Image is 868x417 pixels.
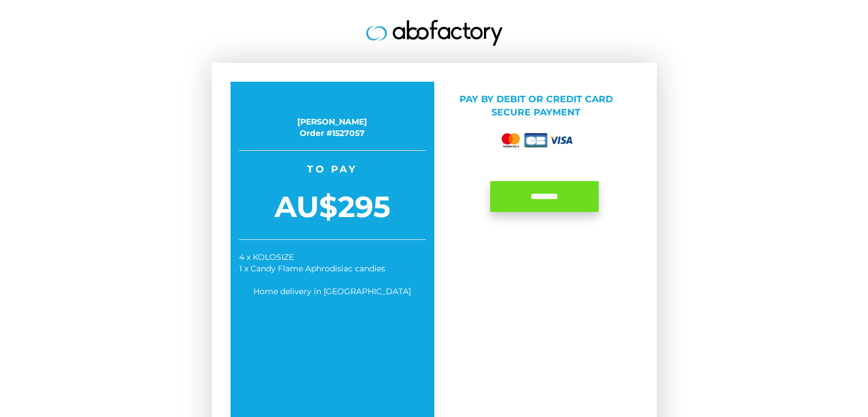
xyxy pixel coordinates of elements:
[239,162,426,176] span: To pay
[443,93,629,119] p: Pay by Debit or credit card
[550,137,572,144] img: visa.png
[239,186,426,228] span: AU$295
[366,20,503,46] img: logo.jpg
[499,131,522,150] img: mastercard.png
[239,286,426,297] div: Home delivery in [GEOGRAPHIC_DATA]
[524,133,547,147] img: cb.png
[491,107,580,118] span: Secure payment
[239,116,426,127] div: [PERSON_NAME]
[239,251,426,274] div: 4 x KOLOSIZE 1 x Candy Flame Aphrodisiac candies
[239,127,426,139] div: Order #1527057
